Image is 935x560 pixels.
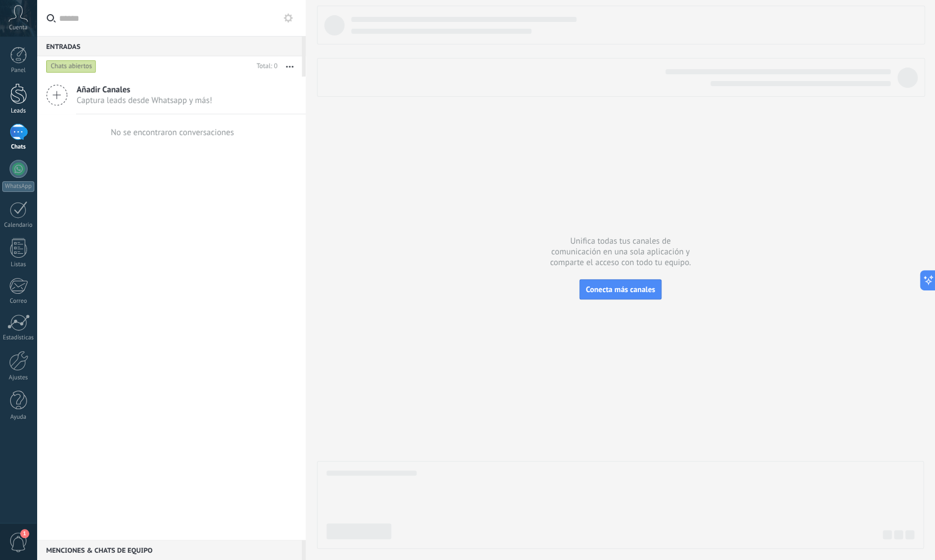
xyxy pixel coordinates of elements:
div: Total: 0 [252,61,278,72]
button: Conecta más canales [579,279,661,299]
div: Menciones & Chats de equipo [37,540,302,560]
div: Panel [2,67,35,74]
div: Estadísticas [2,334,35,342]
span: Añadir Canales [77,84,212,95]
div: Calendario [2,222,35,229]
span: 1 [20,529,29,538]
div: WhatsApp [2,181,34,192]
div: Ayuda [2,414,35,421]
span: Cuenta [9,24,28,32]
span: Conecta más canales [585,284,655,294]
div: Entradas [37,36,302,56]
div: Chats [2,144,35,151]
div: Correo [2,298,35,305]
button: Más [278,56,302,77]
div: Ajustes [2,374,35,382]
span: Captura leads desde Whatsapp y más! [77,95,212,106]
div: Chats abiertos [46,60,96,73]
div: No se encontraron conversaciones [111,127,234,138]
div: Listas [2,261,35,268]
div: Leads [2,107,35,115]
